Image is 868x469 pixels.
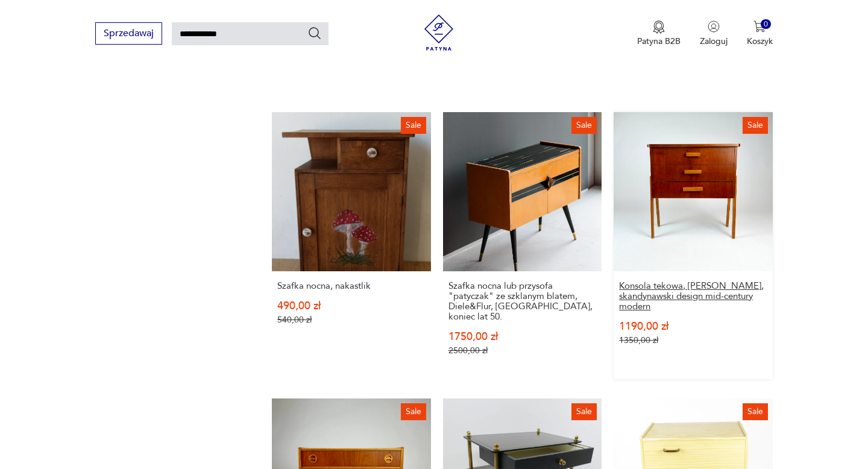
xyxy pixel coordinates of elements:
a: SaleKonsola tekowa, szafka nocna, skandynawski design mid-century modernKonsola tekowa, [PERSON_N... [614,112,772,379]
p: Zaloguj [700,36,728,47]
img: Ikona medalu [653,20,665,34]
h3: Szafka nocna, nakastlik [277,281,425,291]
a: SaleSzafka nocna, nakastlikSzafka nocna, nakastlik490,00 zł540,00 zł [272,112,430,379]
a: Ikona medaluPatyna B2B [637,20,681,47]
p: 540,00 zł [277,315,425,325]
p: Patyna B2B [637,36,681,47]
p: Koszyk [747,36,773,47]
p: 800,00 zł [619,59,767,69]
h3: Konsola tekowa, [PERSON_NAME], skandynawski design mid-century modern [619,281,767,312]
button: 0Koszyk [747,20,773,47]
p: 490,00 zł [277,301,425,311]
p: 1190,00 zł [619,321,767,332]
p: 850,00 zł [448,59,596,69]
img: Ikonka użytkownika [708,20,720,33]
img: Patyna - sklep z meblami i dekoracjami vintage [421,14,457,51]
button: Sprzedawaj [95,22,162,45]
p: 1350,00 zł [619,335,767,345]
a: SaleSzafka nocna lub przysofa "patyczak" ze szklanym blatem, Diele&Flur, Niemcy, koniec lat 50.Sz... [443,112,602,379]
p: 1750,00 zł [448,332,596,342]
img: Ikona koszyka [753,20,766,33]
button: Patyna B2B [637,20,681,47]
div: 0 [761,19,771,30]
a: Sprzedawaj [95,30,162,39]
button: Zaloguj [700,20,728,47]
h3: Szafka nocna lub przysofa "patyczak" ze szklanym blatem, Diele&Flur, [GEOGRAPHIC_DATA], koniec la... [448,281,596,322]
p: 400,00 zł [277,59,425,69]
button: Szukaj [307,26,322,40]
p: 2500,00 zł [448,345,596,356]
